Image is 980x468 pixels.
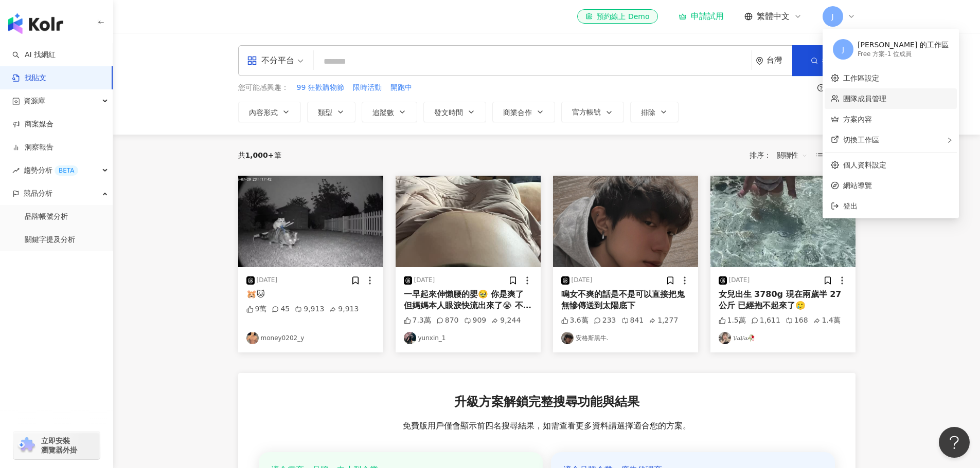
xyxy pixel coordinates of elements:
img: logo [8,13,63,34]
span: 發文時間 [434,108,463,117]
div: 預約線上 Demo [585,11,649,22]
div: [PERSON_NAME] 的工作區 [858,40,949,50]
img: post-image [553,176,698,267]
a: 品牌帳號分析 [25,212,68,222]
img: KOL Avatar [719,332,731,344]
button: 99 狂歡購物節 [296,82,345,93]
a: chrome extension立即安裝 瀏覽器外掛 [13,432,100,459]
span: 您可能感興趣： [238,83,289,93]
span: right [947,137,953,143]
a: 關鍵字提及分析 [25,235,75,245]
div: Free 方案 - 1 位成員 [858,50,949,59]
span: 趨勢分析 [24,159,78,182]
a: KOL Avatar安格斯黑牛. [561,332,690,344]
button: 商業合作 [492,102,555,122]
img: post-image [710,176,856,267]
img: chrome extension [16,437,37,454]
div: 841 [621,315,644,326]
button: 類型 [307,102,355,122]
span: 1,000+ [245,151,274,159]
div: 1,277 [649,315,678,326]
img: post-image [396,176,541,267]
a: 申請試用 [679,11,724,22]
span: 登出 [843,202,858,210]
span: environment [756,57,763,65]
div: 9,244 [491,315,521,326]
img: KOL Avatar [561,332,574,344]
span: 99 狂歡購物節 [297,83,344,93]
span: 限時活動 [353,83,382,93]
a: 洞察報告 [12,142,54,153]
span: 資源庫 [24,89,45,113]
button: 發文時間 [423,102,486,122]
div: 7.3萬 [404,315,431,326]
button: 官方帳號 [561,102,624,122]
span: 內容形式 [249,108,278,117]
div: 共 筆 [238,151,281,159]
button: 搜尋 [792,45,855,76]
div: [DATE] [572,276,593,285]
div: 9,913 [295,304,324,314]
img: KOL Avatar [246,332,259,344]
span: 官方帳號 [572,108,601,116]
button: 排除 [630,102,679,122]
img: KOL Avatar [404,332,416,344]
span: 升級方案解鎖完整搜尋功能與結果 [454,394,639,411]
span: 排除 [641,108,655,117]
a: 商案媒合 [12,119,54,129]
div: 870 [436,315,459,326]
div: [DATE] [729,276,750,285]
a: searchAI 找網紅 [12,50,56,60]
div: 3.6萬 [561,315,589,326]
span: appstore [247,55,257,66]
span: J [831,11,833,22]
a: 預約線上 Demo [577,9,657,24]
span: 商業合作 [503,108,532,117]
div: 9萬 [246,304,267,314]
button: 限時活動 [352,82,382,93]
span: 切換工作區 [843,136,879,144]
span: question-circle [817,84,825,91]
div: 1.5萬 [719,315,746,326]
button: 開跑中 [390,82,413,93]
span: 開跑中 [390,83,412,93]
div: 1,611 [751,315,780,326]
span: rise [12,167,20,174]
div: 台灣 [767,56,792,65]
span: 免費版用戶僅會顯示前四名搜尋結果，如需查看更多資料請選擇適合您的方案。 [403,420,691,432]
span: 繁體中文 [757,11,790,22]
span: 搜尋 [822,57,836,65]
div: 一早起來伸懶腰的嬰🥹 你是爽了 但媽媽本人眼淚快流出來了😭 不過很可愛沒錯 [404,289,532,312]
a: KOL Avataryunxin_1 [404,332,532,344]
div: 鳴女不爽的話是不是可以直接把鬼無慘傳送到太陽底下 [561,289,690,312]
div: BETA [55,165,78,176]
a: 方案內容 [843,115,872,123]
a: KOL Avatar𝓥𝓪𝓥𝓪🥀 [719,332,847,344]
div: 🐹🐱 [246,289,375,300]
span: 立即安裝 瀏覽器外掛 [41,436,77,455]
div: 女兒出生 3780g 現在兩歲半 27公斤 已經抱不起來了🥲 [719,289,847,312]
span: 類型 [318,108,332,117]
a: 工作區設定 [843,74,879,82]
div: 233 [594,315,616,326]
img: post-image [238,176,383,267]
div: 45 [272,304,290,314]
div: 9,913 [329,304,359,314]
span: 競品分析 [24,182,52,205]
a: 團隊成員管理 [843,95,886,103]
div: [DATE] [414,276,435,285]
button: 內容形式 [238,102,301,122]
a: KOL Avatarmoney0202_y [246,332,375,344]
a: 個人資料設定 [843,161,886,169]
button: 追蹤數 [362,102,417,122]
span: J [842,44,844,55]
span: 追蹤數 [372,108,394,117]
div: [DATE] [257,276,278,285]
a: 找貼文 [12,73,46,83]
div: 排序： [750,147,813,163]
div: 909 [464,315,487,326]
